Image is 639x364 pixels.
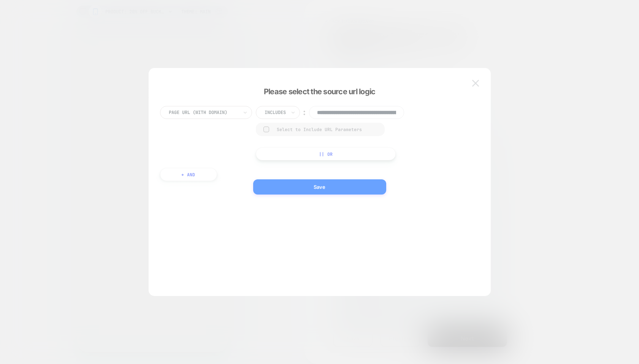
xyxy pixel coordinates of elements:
button: || Or [256,147,396,160]
div: Please select the source url logic [149,87,491,96]
div: ︰ [301,108,308,118]
button: Save [253,179,386,195]
img: close [472,80,479,86]
div: Select to Include URL Parameters [277,127,377,132]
